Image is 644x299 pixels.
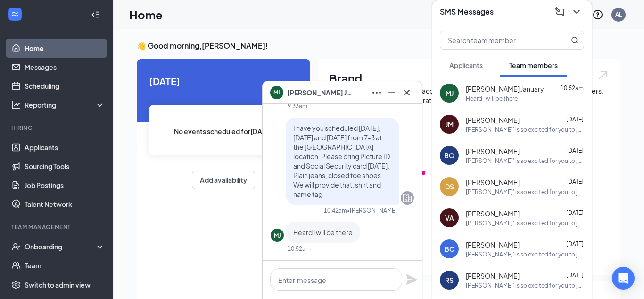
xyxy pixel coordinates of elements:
[615,10,622,18] div: AL
[466,240,520,249] span: [PERSON_NAME]
[293,124,390,198] span: I have you scheduled [DATE], [DATE] and [DATE] from 7-3 at the [GEOGRAPHIC_DATA] location. Please...
[466,84,544,94] span: [PERSON_NAME] January
[466,271,520,281] span: [PERSON_NAME]
[440,31,552,49] input: Search team member
[440,7,494,17] h3: SMS Messages
[612,267,635,290] div: Open Intercom Messenger
[25,195,105,214] a: Talent Network
[466,250,584,258] div: [PERSON_NAME]' is so excited for you to join our team! Do you know anyone else who might be inter...
[561,85,584,92] span: 10:52am
[384,85,399,100] button: Minimize
[445,244,454,254] div: BC
[402,192,413,204] svg: Company
[324,206,347,214] div: 10:42am
[25,256,105,275] a: Team
[466,146,520,156] span: [PERSON_NAME]
[401,87,413,98] svg: Cross
[25,58,105,77] a: Messages
[137,41,620,51] h3: 👋 Good morning, [PERSON_NAME] !
[466,282,584,290] div: [PERSON_NAME]' is so excited for you to join our team! Do you know anyone else who might be inter...
[10,9,20,19] svg: WorkstreamLogo
[566,116,584,123] span: [DATE]
[369,85,384,100] button: Ellipses
[445,182,454,191] div: DS
[11,280,21,290] svg: Settings
[347,206,397,214] span: • [PERSON_NAME]
[566,147,584,154] span: [DATE]
[592,9,603,20] svg: QuestionInfo
[399,85,414,100] button: Cross
[25,242,97,251] div: Onboarding
[11,124,103,132] div: Hiring
[25,176,105,195] a: Job Postings
[445,275,454,285] div: RS
[25,157,105,176] a: Sourcing Tools
[91,10,100,19] svg: Collapse
[554,6,565,17] svg: ComposeMessage
[129,7,163,23] h1: Home
[566,178,584,185] span: [DATE]
[466,178,520,187] span: [PERSON_NAME]
[25,100,106,110] div: Reporting
[566,240,584,248] span: [DATE]
[569,4,584,19] button: ChevronDown
[466,157,584,165] div: [PERSON_NAME]' is so excited for you to join our team! Do you know anyone else who might be inter...
[446,88,454,98] div: MJ
[566,209,584,216] span: [DATE]
[288,245,311,253] div: 10:52am
[149,74,298,88] span: [DATE]
[466,94,518,103] div: Heard i will be there
[11,242,21,251] svg: UserCheck
[293,228,353,237] span: Heard i will be there
[509,61,558,69] span: Team members
[552,4,567,19] button: ComposeMessage
[25,280,91,290] div: Switch to admin view
[25,39,105,58] a: Home
[386,87,397,98] svg: Minimize
[11,100,21,110] svg: Analysis
[329,70,609,86] h1: Brand
[274,231,281,239] div: MJ
[466,115,520,125] span: [PERSON_NAME]
[449,61,483,69] span: Applicants
[466,219,584,227] div: [PERSON_NAME]' is so excited for you to join our team! Do you know anyone else who might be inter...
[466,126,584,134] div: [PERSON_NAME]' is so excited for you to join our team! Do you know anyone else who might be inter...
[25,77,105,95] a: Scheduling
[11,223,103,231] div: Team Management
[288,102,307,110] div: 9:33am
[174,126,273,137] span: No events scheduled for [DATE] .
[446,120,454,129] div: JM
[566,272,584,279] span: [DATE]
[287,87,353,98] span: [PERSON_NAME] January
[597,70,609,81] img: open.6027fd2a22e1237b5b06.svg
[25,138,105,157] a: Applicants
[466,209,520,218] span: [PERSON_NAME]
[571,36,578,44] svg: MagnifyingGlass
[192,171,255,189] button: Add availability
[371,87,382,98] svg: Ellipses
[444,151,454,160] div: BO
[466,188,584,196] div: [PERSON_NAME]' is so excited for you to join our team! Do you know anyone else who might be inter...
[571,6,582,17] svg: ChevronDown
[406,274,417,285] svg: Plane
[445,213,454,222] div: VA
